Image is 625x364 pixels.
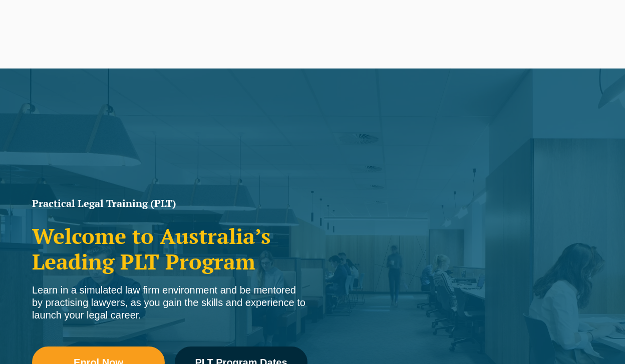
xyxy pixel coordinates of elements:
[32,198,307,208] h1: Practical Legal Training (PLT)
[32,223,307,274] h2: Welcome to Australia’s Leading PLT Program
[32,284,307,321] div: Learn in a simulated law firm environment and be mentored by practising lawyers, as you gain the ...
